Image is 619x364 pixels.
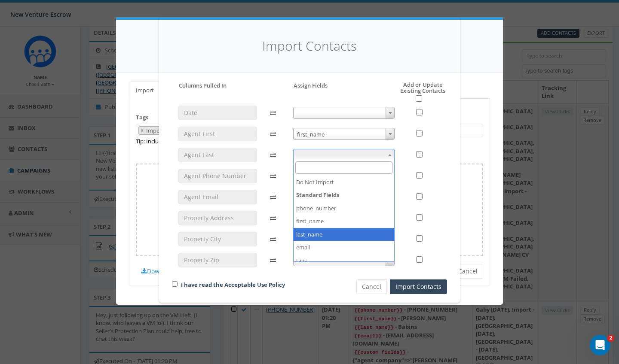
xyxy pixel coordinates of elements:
span: 2 [607,335,614,342]
h5: Add or Update Existing Contacts [381,82,447,102]
strong: Standard Fields [294,188,395,202]
input: Agent Phone Number [178,169,257,183]
span: first_name [293,128,395,140]
input: Agent Last [178,148,257,162]
button: Import Contacts [390,279,447,294]
input: Search [295,161,393,174]
button: Cancel [356,279,387,294]
input: Property Address [178,211,257,225]
input: Date [178,106,257,120]
li: email [294,241,395,254]
li: Standard Fields [294,188,395,267]
iframe: Intercom live chat [590,335,610,355]
h5: Assign Fields [294,82,328,89]
input: Property City [178,232,257,246]
input: Property Zip [178,253,257,267]
li: first_name [294,215,395,228]
h5: Columns Pulled In [179,82,227,89]
li: tags [294,254,395,267]
a: I have read the Acceptable Use Policy [181,281,285,288]
h4: Import Contacts [172,37,447,55]
input: Select All [416,95,422,102]
li: last_name [294,228,395,241]
input: Agent Email [178,190,257,204]
li: Do Not Import [294,176,395,189]
span: first_name [294,128,395,140]
li: phone_number [294,202,395,215]
input: Agent First [178,127,257,141]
